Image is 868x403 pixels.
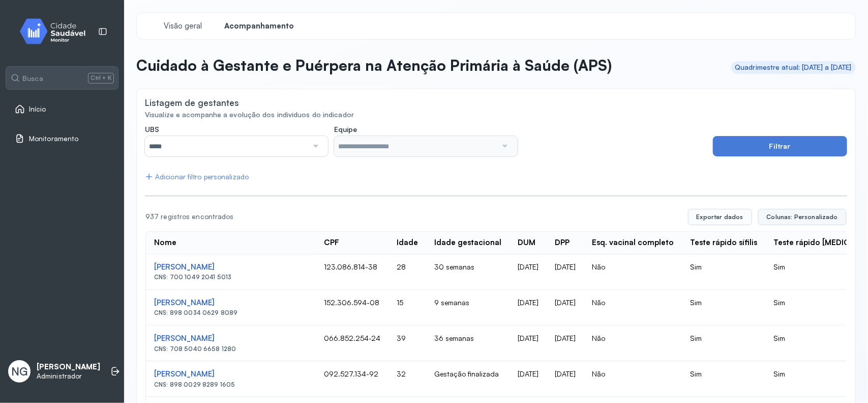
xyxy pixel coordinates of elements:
div: CNS: 700 1049 2041 5013 [154,274,308,281]
td: Sim [682,290,765,326]
span: NG [11,365,27,378]
button: Filtrar [713,136,847,156]
div: Teste rápido sífilis [690,238,757,248]
span: Início [29,105,46,114]
td: 32 [388,361,426,397]
td: 30 semanas [426,254,510,290]
span: Ctrl + K [88,73,114,83]
span: Equipe [334,125,357,134]
td: Sim [682,361,765,397]
span: UBS [145,125,159,134]
td: [DATE] [547,361,584,397]
p: Cuidado à Gestante e Puérpera na Atenção Primária à Saúde (APS) [136,56,612,74]
td: 066.852.254-24 [316,326,388,361]
td: [DATE] [510,326,547,361]
div: Listagem de gestantes [145,97,239,108]
td: 28 [388,254,426,290]
span: Visão geral [164,21,202,31]
div: 937 registros encontrados [145,212,680,221]
a: Início [15,104,109,114]
div: [PERSON_NAME] [154,334,308,343]
td: [DATE] [547,326,584,361]
span: Colunas: Personalizado [767,213,838,221]
td: [DATE] [510,290,547,326]
p: Administrador [37,372,100,381]
div: DPP [555,238,570,248]
td: 15 [388,290,426,326]
div: CNS: 898 0034 0629 8089 [154,309,308,316]
div: Idade [397,238,418,248]
div: CNS: 708 5040 6658 1280 [154,345,308,353]
td: 092.527.134-92 [316,361,388,397]
button: Colunas: Personalizado [758,209,847,225]
div: CNS: 898 0029 8289 1605 [154,381,308,388]
td: Não [584,326,682,361]
td: Gestação finalizada [426,361,510,397]
div: Quadrimestre atual: [DATE] a [DATE] [735,63,852,72]
td: [DATE] [510,361,547,397]
div: CPF [324,238,339,248]
div: Esq. vacinal completo [592,238,674,248]
span: Busca [22,74,43,83]
td: 9 semanas [426,290,510,326]
span: Monitoramento [29,135,78,143]
td: [DATE] [547,290,584,326]
div: Visualize e acompanhe a evolução dos indivíduos do indicador [145,111,847,119]
div: [PERSON_NAME] [154,369,308,379]
a: Monitoramento [15,133,109,144]
td: [DATE] [510,254,547,290]
p: [PERSON_NAME] [37,362,100,372]
td: 123.086.814-38 [316,254,388,290]
td: 36 semanas [426,326,510,361]
span: Acompanhamento [225,21,294,31]
td: Sim [682,254,765,290]
td: Não [584,290,682,326]
td: [DATE] [547,254,584,290]
div: Nome [154,238,176,248]
td: 39 [388,326,426,361]
td: 152.306.594-08 [316,290,388,326]
img: monitor.svg [11,16,102,46]
div: [PERSON_NAME] [154,298,308,308]
div: Adicionar filtro personalizado [145,173,249,181]
div: DUM [518,238,535,248]
td: Não [584,254,682,290]
td: Sim [682,326,765,361]
div: Idade gestacional [434,238,501,248]
td: Não [584,361,682,397]
button: Exportar dados [688,209,752,225]
div: [PERSON_NAME] [154,262,308,272]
